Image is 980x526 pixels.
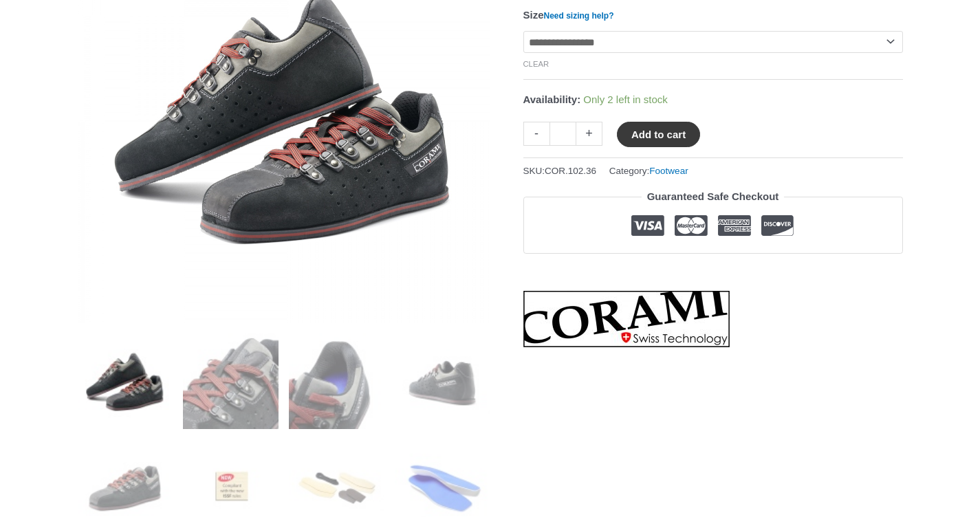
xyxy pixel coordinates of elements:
span: Category: [609,162,688,179]
input: Product quantity [549,122,576,146]
button: Add to cart [617,122,700,147]
span: Availability: [523,94,581,105]
a: - [523,122,549,146]
a: Footwear [649,166,688,176]
label: Size [523,9,614,21]
img: CORAMI Pistol Shoes - Image 3 [289,333,384,429]
span: COR.102.36 [545,166,596,176]
a: CORAMI [523,291,730,347]
iframe: Customer reviews powered by Trustpilot [523,264,903,281]
span: SKU: [523,162,597,179]
img: CORAMI Pistol Shoes [78,333,173,429]
a: Need sizing help? [544,11,614,21]
img: CORAMI Pistol Shoes - Image 4 [395,333,490,429]
a: Clear options [523,60,549,68]
img: CORAMI Pistol Shoes - Image 2 [183,333,279,429]
span: Only 2 left in stock [583,94,668,105]
a: + [576,122,602,146]
legend: Guaranteed Safe Checkout [642,187,785,206]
